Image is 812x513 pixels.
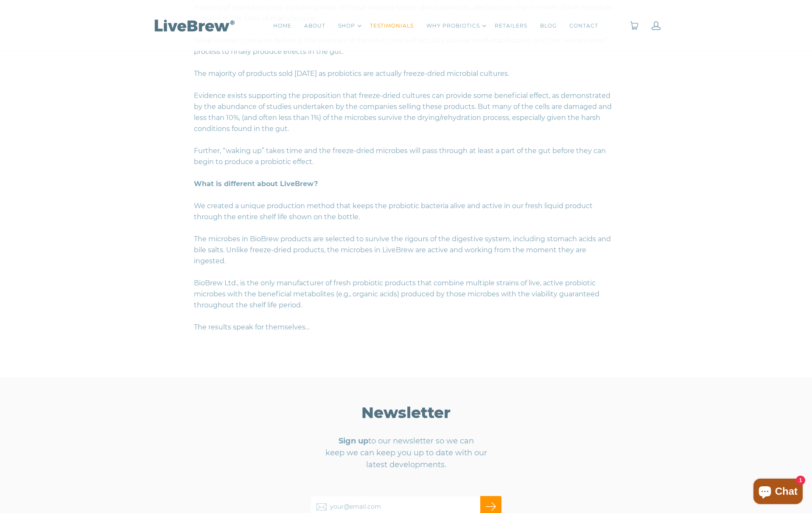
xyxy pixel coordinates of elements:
[569,22,598,30] a: CONTACT
[323,403,489,422] h3: Newsletter
[370,22,414,30] a: TESTIMONIALS
[339,436,368,446] strong: Sign up
[495,22,527,30] a: RETAILERS
[540,22,557,30] a: BLOG
[304,22,325,30] a: ABOUT
[426,22,480,30] a: WHY PROBIOTICS
[323,429,489,477] p: to our newsletter so we can keep we can keep you up to date with our latest developments.
[151,18,236,33] img: LiveBrew
[338,22,355,30] a: SHOP
[194,180,318,188] strong: What is different about LiveBrew?
[273,22,291,30] a: HOME
[751,479,805,506] inbox-online-store-chat: Shopify online store chat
